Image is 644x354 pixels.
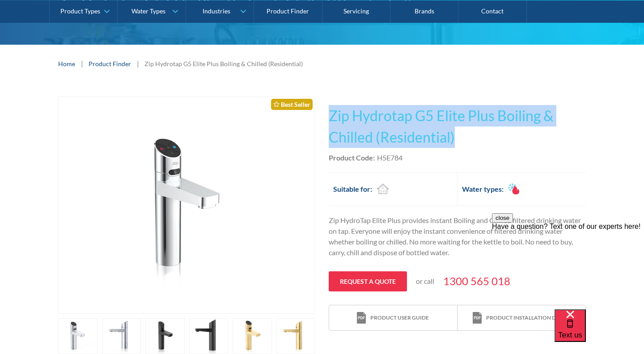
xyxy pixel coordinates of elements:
h2: Suitable for: [333,184,372,194]
a: Home [58,59,75,68]
div: | [80,58,84,69]
div: Product installation detail [486,314,570,322]
img: print icon [473,312,482,324]
iframe: podium webchat widget prompt [492,213,644,320]
div: Water Types [131,7,165,15]
div: Industries [203,7,230,15]
a: open lightbox [233,318,272,354]
a: open lightbox [58,318,97,354]
a: open lightbox [189,318,229,354]
a: open lightbox [102,318,141,354]
div: Zip Hydrotap G5 Elite Plus Boiling & Chilled (Residential) [144,59,303,68]
img: Zip Hydrotap G5 Elite Plus Boiling & Chilled (Residential) [98,97,275,313]
p: Zip HydroTap Elite Plus provides instant Boiling and Chilled filtered drinking water on tap. Ever... [329,215,586,258]
p: or call [416,276,434,287]
div: Product user guide [370,314,429,322]
img: print icon [357,312,366,324]
h2: Water types: [462,184,504,194]
strong: Product Code: [329,153,375,162]
a: Product Finder [89,59,131,68]
a: print iconProduct user guide [329,305,457,331]
div: H5E784 [377,152,402,163]
a: open lightbox [276,318,316,354]
div: Product Types [60,7,100,15]
a: print iconProduct installation detail [458,305,585,331]
a: Request a quote [329,271,407,291]
a: open lightbox [58,96,315,314]
iframe: podium webchat widget bubble [555,309,644,354]
a: 1300 565 018 [443,273,510,289]
a: open lightbox [145,318,185,354]
div: Best Seller [271,99,313,110]
div: | [136,58,140,69]
h1: Zip Hydrotap G5 Elite Plus Boiling & Chilled (Residential) [329,105,586,148]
